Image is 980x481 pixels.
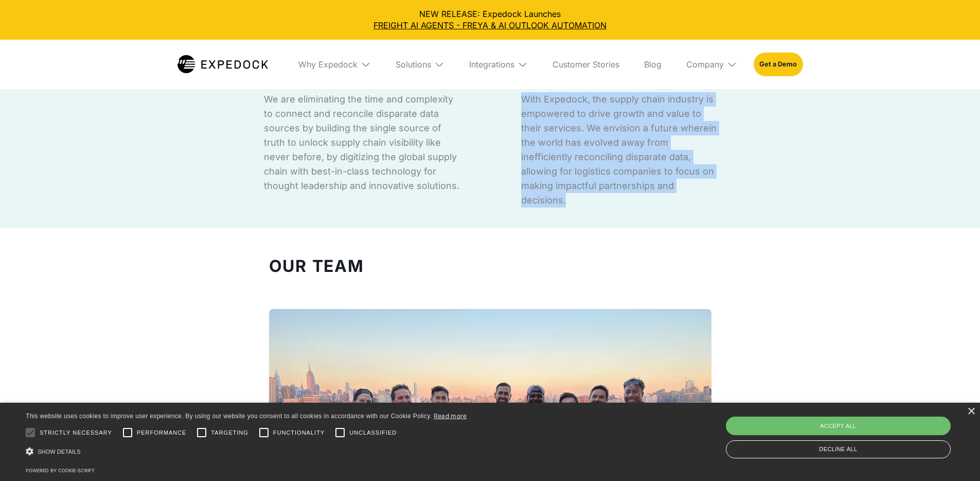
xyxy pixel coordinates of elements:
span: Performance [137,428,187,437]
div: Why Expedock [290,40,379,89]
div: Integrations [461,40,536,89]
span: Functionality [273,428,325,437]
a: Blog [636,40,670,89]
span: Show details [38,449,81,455]
div: NEW RELEASE: Expedock Launches [8,8,972,31]
div: Accept all [726,417,951,435]
iframe: Chat Widget [929,432,980,481]
a: Read more [434,412,467,420]
div: Solutions [387,40,453,89]
a: Powered by cookie-script [26,468,95,473]
a: FREIGHT AI AGENTS - FREYA & AI OUTLOOK AUTOMATION [8,20,972,31]
strong: Our Team [269,256,364,276]
div: Close [967,408,975,416]
div: Company [686,59,724,70]
div: Integrations [469,59,514,70]
div: Company [678,40,745,89]
div: Decline all [726,440,951,458]
div: Show details [26,444,467,459]
span: Strictly necessary [40,428,112,437]
a: Get a Demo [754,53,803,76]
div: Solutions [396,59,431,70]
div: Why Expedock [298,59,358,70]
span: Unclassified [349,428,397,437]
a: Customer Stories [544,40,628,89]
p: With Expedock, the supply chain industry is empowered to drive growth and value to their services... [521,92,717,208]
span: This website uses cookies to improve user experience. By using our website you consent to all coo... [26,413,432,420]
p: We are eliminating the time and complexity to connect and reconcile disparate data sources by bui... [264,92,459,193]
span: Targeting [211,428,248,437]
